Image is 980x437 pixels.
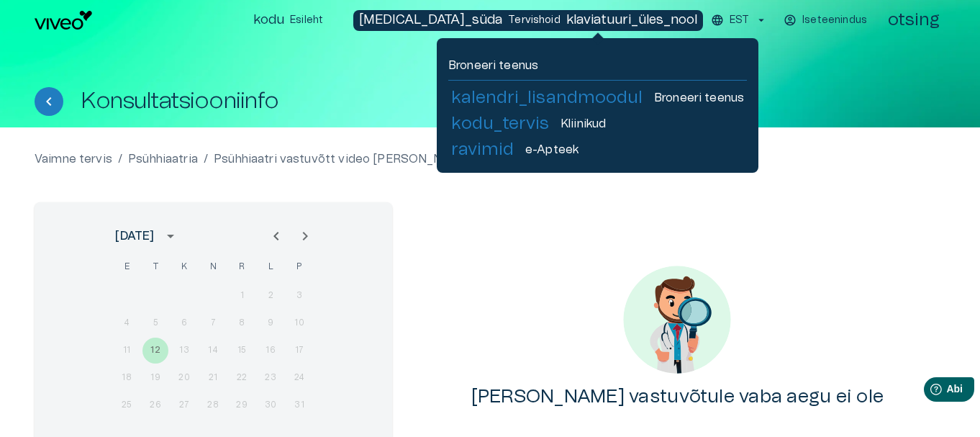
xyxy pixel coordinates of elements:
[451,115,549,132] font: kodu_tervis
[868,371,980,412] iframe: Abividina käivitaja
[158,224,183,248] button: Kalendrivaade on avatud, lülita aastavaatele
[451,89,744,107] a: kalendri_lisandmoodulBroneeri teenus
[730,15,749,25] font: EST
[248,10,330,31] button: koduEsileht
[561,118,606,130] font: Kliinikud
[239,262,245,271] font: R
[290,15,323,25] font: Esileht
[709,10,770,31] button: EST
[525,144,579,156] font: e-Apteek
[128,153,198,165] font: Psühhiaatria
[214,153,472,165] font: Psühhiaatri vastuvõtt video [PERSON_NAME]
[35,150,112,168] a: Vaimne tervis
[171,253,197,281] span: kolmapäev
[654,92,744,104] font: Broneeri teenus
[35,11,92,30] img: Viveo logo
[882,6,945,35] button: ava otsingu modaalaken
[258,253,283,281] span: laupäev
[128,150,198,168] a: Psühhiaatria
[253,14,284,27] font: kodu
[181,262,187,271] font: K
[81,89,279,112] font: Konsultatsiooniinfo
[204,153,208,165] font: /
[451,141,744,158] a: ravimide-Apteek
[35,153,112,165] font: Vaimne tervis
[451,141,514,158] font: ravimid
[35,87,63,116] button: Tagasi
[142,253,168,281] span: teisipäev
[118,153,122,165] font: /
[296,262,302,271] font: P
[153,262,159,271] font: T
[291,222,319,251] button: Järgmisel kuul
[286,253,312,281] span: pühapäev
[200,253,226,281] span: neljapäev
[451,115,744,132] a: kodu_tervisKliinikud
[451,89,643,107] font: kalendri_lisandmoodul
[268,262,273,271] font: L
[229,253,255,281] span: reede
[214,150,472,168] a: Psühhiaatri vastuvõtt video teel
[35,11,242,30] a: Navigeeri avalehele
[888,12,940,29] font: otsing
[471,387,884,406] font: [PERSON_NAME] vastuvõtule vaba aegu ei ole
[508,15,561,25] font: Tervishoid
[210,262,217,271] font: N
[802,15,867,25] font: Iseteenindus
[114,253,140,281] span: esmaspäev
[353,10,703,31] button: [MEDICAL_DATA]_südaTervishoidklaviatuuri_üles_nool
[623,266,731,374] img: Sisu puudub
[359,14,502,27] font: [MEDICAL_DATA]_süda
[115,230,154,242] font: [DATE]
[124,262,130,271] font: E
[781,10,871,31] button: Iseteenindus
[448,60,538,71] font: Broneeri teenus
[566,14,697,27] font: klaviatuuri_üles_nool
